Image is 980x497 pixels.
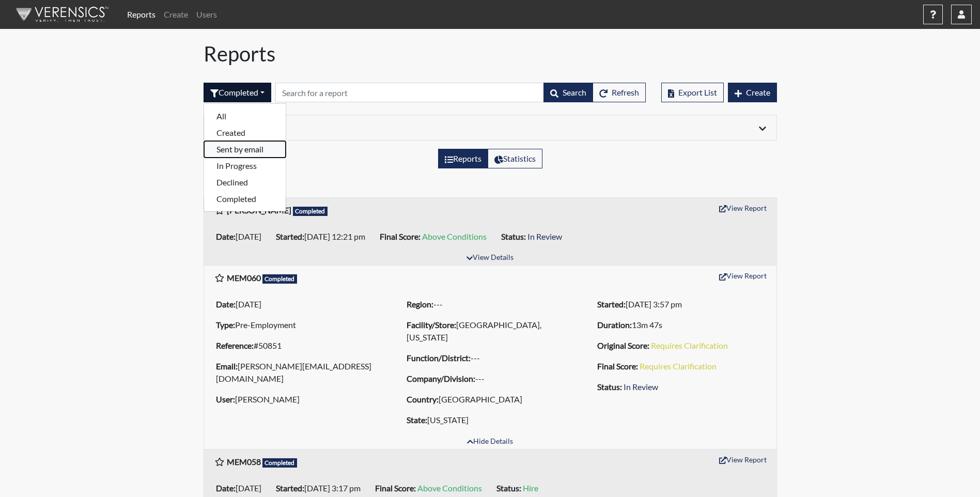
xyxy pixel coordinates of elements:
b: Started: [597,299,626,309]
li: [DATE] 3:17 pm [272,480,371,496]
label: View statistics about completed interviews [488,149,542,168]
button: Completed [204,191,286,207]
span: Requires Clarification [651,340,728,350]
div: Filter by interview status [204,83,271,102]
button: Hide Details [462,435,518,449]
b: User: [216,394,235,404]
b: Started: [276,231,304,241]
li: [GEOGRAPHIC_DATA] [402,391,578,408]
b: Status: [597,382,622,392]
span: Create [746,87,770,97]
h5: Results: 336 [204,177,777,193]
b: Type: [216,320,235,330]
li: [DATE] 12:21 pm [272,228,376,245]
input: Search by Registration ID, Interview Number, or Investigation Name. [275,83,544,102]
b: Duration: [597,320,632,330]
li: #50851 [212,337,387,354]
span: Above Conditions [417,483,482,493]
button: View Report [714,268,771,284]
b: Final Score: [597,361,638,371]
b: State: [407,415,427,425]
a: Users [192,4,221,25]
b: Date: [216,299,236,309]
li: --- [402,296,578,313]
h1: Reports [204,41,777,66]
a: Create [160,4,192,25]
li: [DATE] [212,480,272,496]
b: Status: [501,231,526,241]
b: Country: [407,394,439,404]
span: Completed [262,274,298,284]
button: Search [543,83,593,102]
span: Search [563,87,586,97]
button: Created [204,125,286,141]
b: Original Score: [597,340,649,350]
span: Requires Clarification [640,361,717,371]
b: Reference: [216,340,254,350]
li: [US_STATE] [402,412,578,428]
li: --- [402,370,578,387]
label: View the list of reports [438,149,488,168]
b: Date: [216,483,236,493]
b: Date: [216,231,236,241]
b: Function/District: [407,353,471,363]
span: Completed [293,207,328,216]
li: Pre-Employment [212,317,387,333]
li: [PERSON_NAME][EMAIL_ADDRESS][DOMAIN_NAME] [212,358,387,387]
span: In Review [527,231,562,241]
span: Refresh [612,87,639,97]
a: Reports [123,4,160,25]
span: Completed [262,458,298,468]
div: Click to expand/collapse filters [207,121,774,134]
b: Final Score: [380,231,421,241]
li: [GEOGRAPHIC_DATA], [US_STATE] [402,317,578,346]
li: [DATE] [212,296,387,313]
li: [PERSON_NAME] [212,391,387,408]
button: Sent by email [204,141,286,158]
b: Facility/Store: [407,320,456,330]
b: MEM060 [227,273,261,283]
b: Region: [407,299,433,309]
b: Started: [276,483,304,493]
li: 13m 47s [593,317,768,333]
li: --- [402,350,578,366]
button: All [204,108,286,125]
span: In Review [624,382,658,392]
b: Status: [496,483,521,493]
b: MEM058 [227,457,261,467]
b: Company/Division: [407,374,475,383]
li: [DATE] 3:57 pm [593,296,768,313]
button: View Report [714,452,771,468]
span: Hire [523,483,538,493]
li: [DATE] [212,228,272,245]
button: Declined [204,174,286,191]
span: Export List [678,87,717,97]
button: Completed [204,83,271,102]
h6: Filters [214,121,483,131]
button: In Progress [204,158,286,174]
button: Refresh [593,83,646,102]
b: Email: [216,361,238,371]
button: Export List [661,83,724,102]
span: Above Conditions [422,231,487,241]
button: View Report [714,200,771,216]
b: Final Score: [375,483,416,493]
button: View Details [462,251,518,265]
button: Create [728,83,777,102]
